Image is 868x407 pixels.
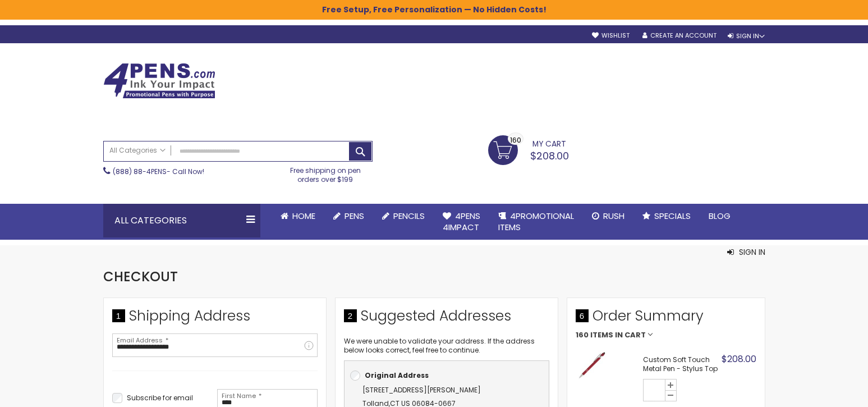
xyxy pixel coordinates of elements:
[530,149,569,163] span: $208.00
[488,135,569,163] a: $208.00 160
[489,204,583,240] a: 4PROMOTIONALITEMS
[344,337,549,355] p: We were unable to validate your address. If the address below looks correct, feel free to continue.
[362,385,481,395] span: [STREET_ADDRESS][PERSON_NAME]
[709,210,731,222] span: Blog
[642,31,717,40] a: Create an Account
[324,204,373,228] a: Pens
[739,246,765,258] span: Sign In
[104,141,171,160] a: All Categories
[643,355,719,373] strong: Custom Soft Touch Metal Pen - Stylus Top
[603,210,624,222] span: Rush
[727,246,765,258] button: Sign In
[103,204,260,237] div: All Categories
[292,210,315,222] span: Home
[113,167,167,176] a: (888) 88-4PENS
[278,162,373,184] div: Free shipping on pen orders over $199
[633,204,700,228] a: Specials
[434,204,489,240] a: 4Pens4impact
[272,204,324,228] a: Home
[365,371,429,380] b: Original Address
[344,307,549,331] div: Suggested Addresses
[700,204,740,228] a: Blog
[590,331,646,339] span: Items in Cart
[576,307,756,331] span: Order Summary
[498,210,574,233] span: 4PROMOTIONAL ITEMS
[583,204,633,228] a: Rush
[722,353,756,365] span: $208.00
[103,267,178,286] span: Checkout
[113,167,204,176] span: - Call Now!
[576,331,589,339] span: 160
[728,32,765,40] div: Sign In
[393,210,425,222] span: Pencils
[443,210,480,233] span: 4Pens 4impact
[576,350,607,381] img: Custom Soft Touch Stylus Pen-Burgundy
[373,204,434,228] a: Pencils
[112,307,318,331] div: Shipping Address
[510,135,521,145] span: 160
[103,63,215,99] img: 4Pens Custom Pens and Promotional Products
[109,146,166,155] span: All Categories
[345,210,364,222] span: Pens
[654,210,691,222] span: Specials
[592,31,630,40] a: Wishlist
